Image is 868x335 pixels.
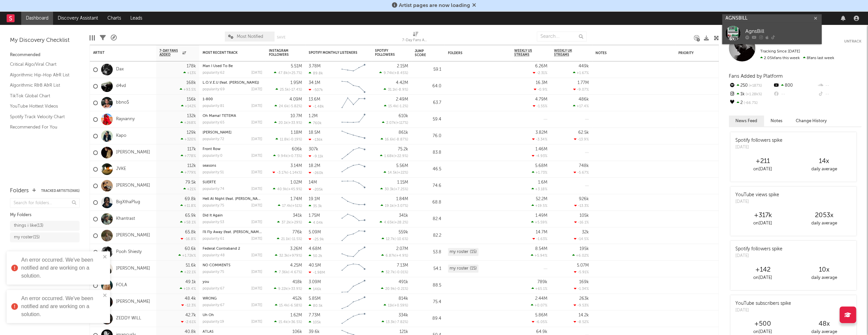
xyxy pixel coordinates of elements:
[10,113,73,121] a: Spotify Track Velocity Chart
[203,81,259,85] a: L.O.V.E.U (feat. [PERSON_NAME])
[817,81,861,90] div: --
[394,71,407,75] span: +8.45 %
[339,211,368,227] svg: Chart title
[10,92,73,100] a: TikTok Global Chart
[203,64,233,68] a: Man I Used To Be
[251,104,262,108] div: [DATE]
[116,183,150,189] a: [PERSON_NAME]
[181,137,196,141] div: +320 %
[116,100,129,106] a: bbno$
[722,14,822,23] input: Search for artists
[183,71,196,75] div: +13 %
[415,182,441,190] div: 74.6
[732,211,793,219] div: +317k
[535,97,547,102] div: 4.79M
[181,104,196,108] div: +142 %
[309,180,317,185] div: 14M
[386,121,396,125] span: 2.07k
[415,165,441,173] div: 46.5
[773,90,817,99] div: --
[14,222,43,230] div: things i like ( 13 )
[533,104,547,108] div: -1.55 %
[381,204,408,208] div: ( )
[533,71,547,75] div: -2.31 %
[380,187,408,191] div: ( )
[384,87,408,92] div: ( )
[10,37,80,44] div: My Discovery Checklist
[384,71,393,75] span: 9.74k
[384,104,408,108] div: ( )
[844,38,861,45] button: Untrack
[595,51,662,55] div: Notes
[309,97,320,102] div: 13.6M
[279,105,288,108] span: 24.6k
[180,87,196,92] div: +93.5 %
[273,154,302,158] div: ( )
[203,214,262,217] div: Did It Again
[735,192,779,199] div: YouTube views spike
[289,97,302,102] div: 4.09M
[760,56,834,60] span: 8 fans last week
[10,198,80,208] input: Search for folders...
[817,90,861,99] div: --
[732,165,793,173] div: on [DATE]
[288,188,301,191] span: +45.9 %
[203,98,262,101] div: 1-800
[729,74,783,79] span: Fans Added by Platform
[290,164,302,168] div: 3.14M
[10,51,80,59] div: Recommended
[793,165,855,173] div: daily average
[309,171,323,175] div: -260k
[116,266,150,272] a: [PERSON_NAME]
[309,104,324,109] div: -1.48k
[116,117,135,122] a: Rayvanny
[309,197,320,201] div: 19.1M
[789,116,834,126] button: Change History
[288,171,301,175] span: -1.14k %
[251,171,262,174] div: [DATE]
[397,88,407,92] span: -8.9 %
[103,254,107,260] button: close
[185,213,196,218] div: 65.9k
[398,105,407,108] span: -1.2 %
[574,204,589,208] div: -13.3 %
[187,114,196,118] div: 132k
[339,194,368,211] svg: Chart title
[203,131,262,134] div: RUFF
[203,64,262,68] div: Man I Used To Be
[289,71,301,75] span: +25.7 %
[678,51,705,55] div: Priority
[732,219,793,227] div: on [DATE]
[309,154,323,158] div: -9.11k
[402,28,429,47] div: 7-Day Fans Added (7-Day Fans Added)
[280,88,289,92] span: 25.5k
[187,97,196,102] div: 156k
[535,64,547,68] div: 6.26M
[579,97,589,102] div: 486k
[535,130,547,135] div: 3.82M
[309,137,323,142] div: -136k
[573,71,589,75] div: +1.67 %
[745,93,762,96] span: +1.28k %
[10,211,80,219] div: My Folders
[448,51,498,55] div: Folders
[90,28,95,47] div: Edit Columns
[339,161,368,178] svg: Chart title
[251,137,262,141] div: [DATE]
[126,12,147,25] a: Leads
[309,164,320,168] div: 18.2M
[309,51,358,55] div: Spotify Monthly Listeners
[729,116,764,126] button: News Feed
[535,147,547,151] div: 1.46M
[793,157,855,165] div: 14 x
[116,133,126,139] a: Kapo
[578,130,589,135] div: 62.5k
[289,138,301,141] span: -0.19 %
[251,187,262,191] div: [DATE]
[380,154,408,158] div: ( )
[288,154,301,158] span: +0.73 %
[538,180,547,185] div: 1.6M
[397,64,408,68] div: 2.15M
[251,204,262,208] div: [DATE]
[415,215,441,223] div: 82.4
